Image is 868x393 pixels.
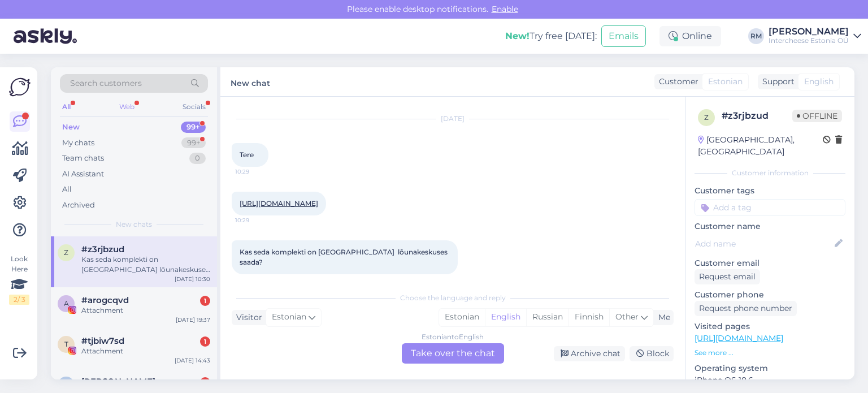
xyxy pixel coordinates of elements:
span: t [64,340,68,348]
div: Me [654,312,670,323]
div: Estonian [439,309,485,326]
b: New! [505,31,530,41]
span: Offline [792,110,842,122]
span: Kas seda komplekti on [GEOGRAPHIC_DATA] lõunakeskuses saada? [240,248,449,266]
div: Request phone number [695,301,797,316]
div: Intercheese Estonia OÜ [769,36,849,45]
input: Add name [695,237,832,250]
span: Estonian [708,76,743,88]
button: Emails [601,25,646,47]
div: Support [758,76,795,88]
div: Customer information [695,168,845,178]
p: Customer phone [695,289,845,301]
div: 0 [189,153,206,164]
div: 41 [200,377,210,387]
div: Estonian to English [422,332,484,342]
div: Finnish [568,309,609,326]
span: 10:30 [235,275,277,283]
div: 99+ [181,137,206,149]
p: iPhone OS 18.6 [695,374,845,386]
div: Web [117,100,137,114]
div: Team chats [62,153,104,164]
label: New chat [231,74,270,89]
p: See more ... [695,348,845,358]
div: Russian [526,309,568,326]
span: 10:29 [235,216,277,224]
div: Choose the language and reply [232,293,674,303]
div: [DATE] 14:43 [175,356,210,365]
div: My chats [62,137,94,149]
div: AI Assistant [62,169,104,180]
div: [GEOGRAPHIC_DATA], [GEOGRAPHIC_DATA] [698,134,823,158]
p: Customer tags [695,185,845,197]
p: Visited pages [695,321,845,332]
span: z [704,113,709,122]
div: Attachment [81,305,210,316]
span: Search customers [70,77,142,89]
div: Attachment [81,346,210,356]
div: Try free [DATE]: [505,29,597,43]
span: #z3rjbzud [81,244,124,254]
span: z [64,248,68,257]
span: Estonian [272,311,306,323]
span: a [64,299,69,308]
div: [DATE] 19:37 [176,316,210,324]
div: Take over the chat [402,343,504,364]
div: Archived [62,200,95,211]
a: [PERSON_NAME]Intercheese Estonia OÜ [769,27,861,45]
div: All [62,184,72,195]
div: [DATE] 10:30 [175,275,210,283]
span: Enable [488,4,522,14]
div: [PERSON_NAME] [769,27,849,36]
div: 1 [200,336,210,347]
a: [URL][DOMAIN_NAME] [240,199,318,208]
div: Look Here [9,254,29,305]
span: #arogcqvd [81,295,129,305]
img: Askly Logo [9,76,31,98]
p: Customer email [695,257,845,269]
div: RM [748,28,764,44]
span: New chats [116,219,152,230]
div: All [60,100,73,114]
div: Customer [654,76,698,88]
div: # z3rjbzud [722,109,792,123]
div: Archive chat [554,346,625,361]
div: Online [659,26,721,46]
div: Kas seda komplekti on [GEOGRAPHIC_DATA] lõunakeskuses saada? [81,254,210,275]
span: Tere [240,150,254,159]
span: 10:29 [235,167,277,176]
div: [DATE] [232,114,674,124]
a: [URL][DOMAIN_NAME] [695,333,783,343]
span: #tjbiw7sd [81,336,124,346]
p: Customer name [695,221,845,232]
p: Operating system [695,362,845,374]
div: 99+ [181,122,206,133]
div: Visitor [232,312,262,323]
div: Socials [180,100,208,114]
span: English [804,76,834,88]
div: Block [630,346,674,361]
div: English [485,309,526,326]
div: Request email [695,269,760,284]
input: Add a tag [695,199,845,216]
div: 1 [200,296,210,306]
div: 2 / 3 [9,295,29,305]
div: New [62,122,80,133]
span: Other [615,312,639,322]
span: Teini Kuld [81,377,155,387]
